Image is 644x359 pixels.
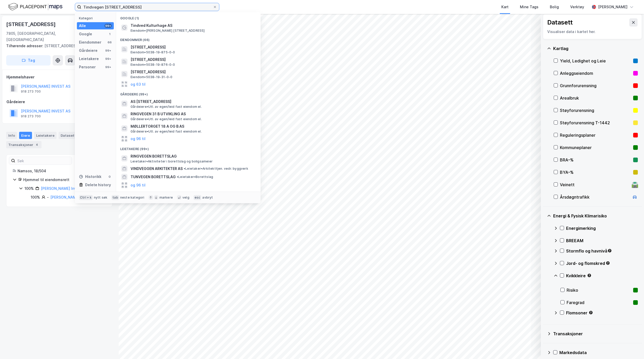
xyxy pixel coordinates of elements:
div: markere [159,195,173,200]
div: 99+ [104,24,112,28]
button: og 63 til [131,81,146,87]
div: Eiendommer (66) [116,34,261,43]
div: Støyforurensning [560,107,631,113]
div: Datasett [59,132,78,139]
div: Støyforurensning T-1442 [560,120,631,126]
div: velg [182,195,189,200]
div: Historikk [79,174,101,180]
div: Yield, Ledighet og Leie [560,58,631,64]
span: Eiendom • [PERSON_NAME] [STREET_ADDRESS] [131,29,205,33]
div: Delete history [85,182,111,188]
input: Søk [15,157,72,165]
div: Tooltip anchor [587,273,592,278]
span: Leietaker • Borettslag [177,175,213,179]
input: Søk på adresse, matrikkel, gårdeiere, leietakere eller personer [81,3,213,11]
div: Eiendommer [79,39,101,45]
div: [PERSON_NAME] [598,4,627,10]
div: 🛣️ [631,181,638,188]
div: BYA–% [560,169,631,175]
div: nytt søk [94,195,108,200]
div: Hjemmelshaver [6,74,112,80]
span: [STREET_ADDRESS] [131,44,254,50]
div: Kart [501,4,509,10]
span: MØLLERTORGET 18 A OG B AS [131,123,254,129]
div: 66 [108,40,112,44]
span: Gårdeiere • Utl. av egen/leid fast eiendom el. [131,117,202,121]
button: Tag [6,55,51,66]
iframe: Chat Widget [618,334,644,359]
span: Tindved Kulturhage AS [131,22,254,29]
div: Personer [79,64,96,70]
div: 918 273 700 [21,89,41,94]
button: og 96 til [131,136,146,142]
div: Bolig [550,4,559,10]
span: Eiendom • 5038-19-875-0-0 [131,50,175,54]
a: [PERSON_NAME] Invest AS [41,186,88,191]
div: Transaksjoner [6,141,42,148]
div: 918 273 700 [21,114,41,118]
div: Markedsdata [559,349,638,356]
span: AS [STREET_ADDRESS] [131,99,254,105]
div: Kommuneplaner [560,144,631,151]
span: RINGVEGEN 31 B UTVIKLING AS [131,111,254,117]
span: [STREET_ADDRESS] [131,56,254,63]
div: Info [6,132,17,139]
div: Årsdøgntrafikk [560,194,630,200]
div: Google (1) [116,12,261,21]
div: 100% [25,185,34,192]
div: Arealbruk [560,95,631,101]
div: Energi & Fysisk Klimarisiko [553,213,638,219]
div: Risiko [567,287,631,293]
div: Veinett [560,182,630,188]
div: Stormflo og havnivå [566,248,638,254]
div: 1 [108,32,112,36]
div: 4 [34,142,39,147]
div: 0 [108,175,112,179]
div: Transaksjoner [553,331,638,337]
div: Verktøy [570,4,584,10]
div: Kategori [79,16,114,20]
div: Leietakere (99+) [116,143,261,152]
div: 99+ [104,65,112,69]
span: Eiendom • 5038-19-876-0-0 [131,63,175,67]
img: logo.f888ab2527a4732fd821a326f86c7f29.svg [8,2,62,11]
span: [STREET_ADDRESS] [131,69,254,75]
div: Leietakere [79,56,99,62]
div: 99+ [104,48,112,53]
div: BREEAM [566,238,638,244]
div: Mine Tags [520,4,538,10]
span: Leietaker • Aktiviteter i borettslag og boligsameier [131,159,213,164]
div: [STREET_ADDRESS] [6,20,57,28]
span: Eiendom • 5038-19-31-0-0 [131,75,172,79]
span: Tilhørende adresser: [6,44,44,48]
div: avbryt [202,195,213,200]
span: TUNVEGEN BORETTSLAG [131,174,176,180]
div: Grunnforurensning [560,83,631,89]
div: 100% [31,194,40,200]
div: Alle [79,23,86,29]
div: Tooltip anchor [606,261,610,265]
span: Gårdeiere • Utl. av egen/leid fast eiendom el. [131,105,202,109]
div: Leietakere [34,132,57,139]
span: RINGVEGEN BORETTSLAG [131,153,254,159]
div: 7805, [GEOGRAPHIC_DATA], [GEOGRAPHIC_DATA] [6,30,86,43]
div: Gårdeiere (99+) [116,88,261,97]
div: esc [194,195,202,200]
div: 99+ [104,57,112,61]
div: neste kategori [120,195,144,200]
span: • [177,175,178,179]
div: Faregrad [567,299,631,306]
a: [PERSON_NAME] [50,195,80,199]
div: BRA–% [560,157,631,163]
div: Energimerking [566,225,638,231]
div: Datasett [547,18,573,27]
div: Gårdeiere [6,99,112,105]
div: Kontrollprogram for chat [618,334,644,359]
div: Hjemmel til eiendomsrett [23,177,106,183]
div: Namsos, 18/504 [18,168,106,174]
div: Tooltip anchor [589,310,593,315]
span: Leietaker • Arkitekttjen. vedr. byggverk [184,167,248,171]
div: Kvikkleire [566,273,638,279]
span: • [184,167,185,170]
div: - [47,194,49,200]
